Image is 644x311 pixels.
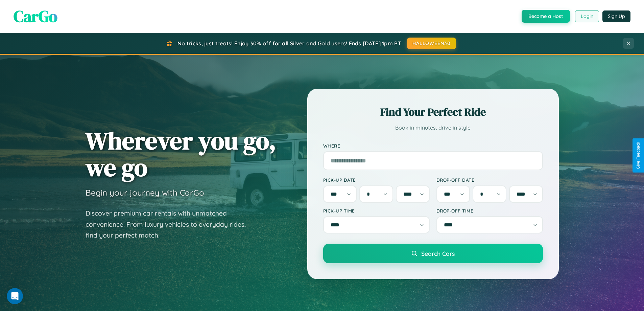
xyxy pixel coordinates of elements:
[323,123,543,133] p: Book in minutes, drive in style
[407,38,456,49] button: HALLOWEEN30
[323,143,543,149] label: Where
[323,177,430,183] label: Pick-up Date
[323,244,543,263] button: Search Cars
[7,288,23,304] iframe: Intercom live chat
[575,10,599,22] button: Login
[86,127,276,181] h1: Wherever you go, we go
[177,40,402,47] span: No tricks, just treats! Enjoy 30% off for all Silver and Gold users! Ends [DATE] 1pm PT.
[602,10,630,22] button: Sign Up
[436,208,543,214] label: Drop-off Time
[636,142,641,169] div: Give Feedback
[421,250,455,257] span: Search Cars
[436,177,543,183] label: Drop-off Date
[323,105,543,119] h2: Find Your Perfect Ride
[86,208,255,241] p: Discover premium car rentals with unmatched convenience. From luxury vehicles to everyday rides, ...
[14,5,57,27] span: CarGo
[323,208,430,214] label: Pick-up Time
[522,10,570,23] button: Become a Host
[86,187,204,198] h3: Begin your journey with CarGo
